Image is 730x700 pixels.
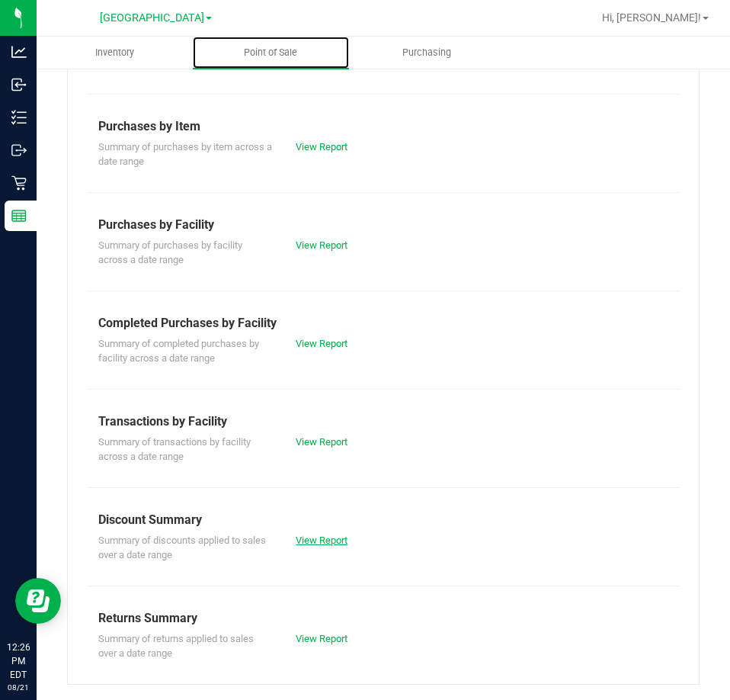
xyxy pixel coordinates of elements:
inline-svg: Outbound [11,143,27,158]
a: Inventory [37,37,193,69]
div: Completed Purchases by Facility [98,314,668,332]
div: Purchases by Item [98,117,668,136]
a: Point of Sale [193,37,349,69]
a: View Report [296,633,347,644]
a: Purchasing [349,37,505,69]
span: Inventory [75,46,155,59]
inline-svg: Inbound [11,77,27,92]
div: Transactions by Facility [98,413,668,431]
span: Hi, [PERSON_NAME]! [602,11,701,24]
inline-svg: Retail [11,175,27,191]
div: Discount Summary [98,511,668,529]
a: View Report [296,338,347,349]
a: View Report [296,239,347,251]
inline-svg: Analytics [11,44,27,59]
p: 12:26 PM EDT [7,641,30,682]
span: Purchasing [382,46,472,59]
span: Point of Sale [223,46,318,59]
span: Summary of returns applied to sales over a date range [98,633,254,660]
span: Summary of purchases by facility across a date range [98,239,242,266]
span: [GEOGRAPHIC_DATA] [100,11,204,24]
span: Summary of transactions by facility across a date range [98,436,251,463]
inline-svg: Reports [11,208,27,223]
span: Summary of completed purchases by facility across a date range [98,338,259,364]
inline-svg: Inventory [11,110,27,125]
a: View Report [296,535,347,546]
a: View Report [296,436,347,448]
div: Purchases by Facility [98,216,668,234]
div: Returns Summary [98,609,668,628]
span: Summary of purchases by item across a date range [98,141,272,168]
a: View Report [296,141,347,153]
p: 08/21 [7,682,30,693]
span: Summary of discounts applied to sales over a date range [98,535,266,561]
iframe: Resource center [15,578,61,624]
